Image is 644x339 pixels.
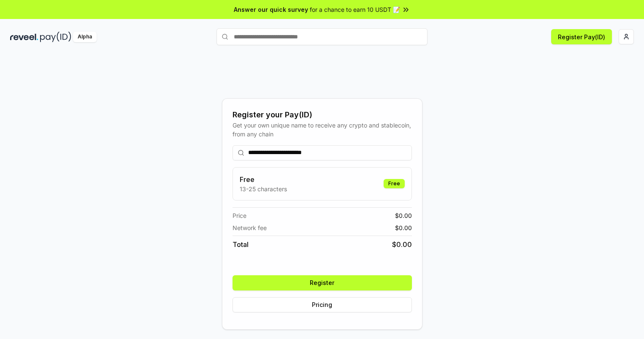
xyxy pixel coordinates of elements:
[40,32,71,42] img: pay_id
[233,109,412,121] div: Register your Pay(ID)
[233,223,267,232] span: Network fee
[395,223,412,232] span: $ 0.00
[233,211,246,220] span: Price
[310,5,400,14] span: for a chance to earn 10 USDT 📝
[240,184,287,193] p: 13-25 characters
[392,239,412,250] span: $ 0.00
[233,239,249,250] span: Total
[233,275,412,290] button: Register
[551,29,612,44] button: Register Pay(ID)
[384,179,405,188] div: Free
[234,5,308,14] span: Answer our quick survey
[233,121,412,138] div: Get your own unique name to receive any crypto and stablecoin, from any chain
[240,174,287,184] h3: Free
[10,32,38,42] img: reveel_dark
[73,32,97,42] div: Alpha
[233,297,412,312] button: Pricing
[395,211,412,220] span: $ 0.00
